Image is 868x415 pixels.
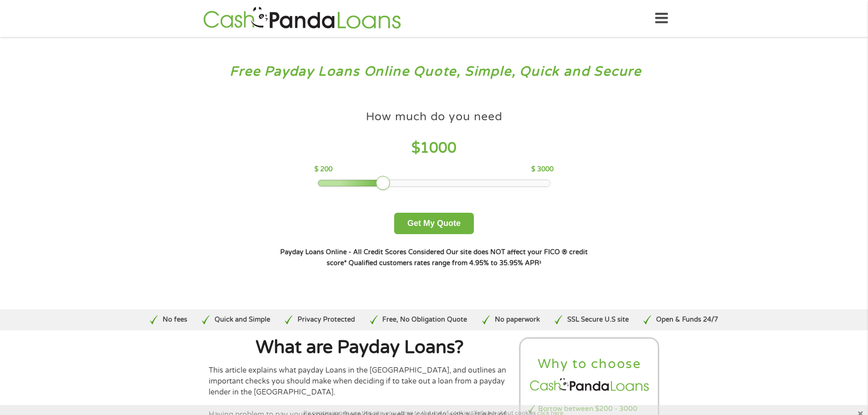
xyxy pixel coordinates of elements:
button: Get My Quote [394,213,474,234]
p: Free, No Obligation Quote [382,315,467,325]
img: GetLoanNow Logo [200,5,404,31]
h1: What are Payday Loans? [209,338,511,357]
p: $ 200 [314,164,333,174]
p: No fees [163,315,187,325]
p: Privacy Protected [298,315,355,325]
h4: $ [314,139,554,158]
h4: How much do you need [366,109,503,124]
h3: Free Payday Loans Online Quote, Simple, Quick and Secure [26,63,842,80]
strong: Our site does NOT affect your FICO ® credit score* [327,248,588,267]
p: This article explains what payday Loans in the [GEOGRAPHIC_DATA], and outlines an important check... [209,365,511,398]
span: 1000 [420,139,457,157]
p: $ 3000 [531,164,554,174]
p: SSL Secure U.S site [567,315,629,325]
li: Borrow between $200 - 3000 [528,404,651,414]
h2: Why to choose [528,356,651,373]
strong: Qualified customers rates range from 4.95% to 35.95% APR¹ [349,259,541,267]
p: Open & Funds 24/7 [656,315,718,325]
strong: Payday Loans Online - All Credit Scores Considered [280,248,444,256]
p: No paperwork [495,315,540,325]
p: Quick and Simple [215,315,270,325]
